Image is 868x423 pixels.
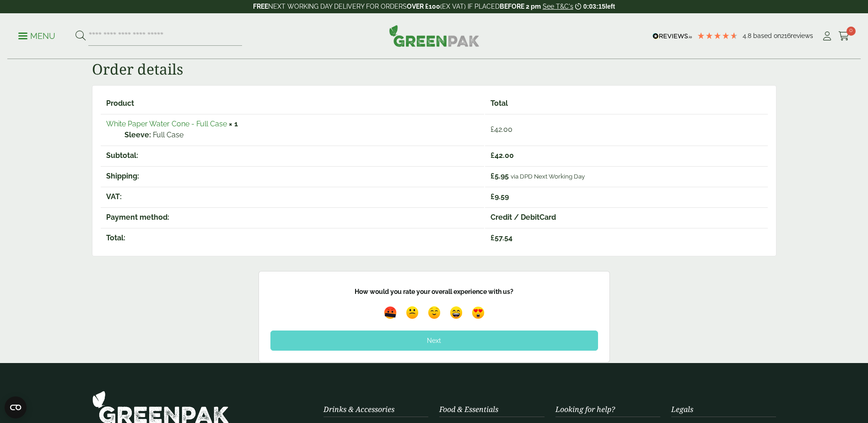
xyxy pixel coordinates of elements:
[101,187,484,206] th: VAT:
[743,32,753,39] span: 4.8
[500,3,541,10] strong: BEFORE 2 pm
[652,33,692,39] img: REVIEWS.io
[605,3,615,10] span: left
[101,207,484,227] th: Payment method:
[753,32,781,39] span: Based on
[491,233,495,242] span: £
[838,29,850,43] a: 0
[101,94,484,113] th: Product
[491,233,512,242] span: 57.54
[491,192,495,201] span: £
[838,32,850,41] i: Cart
[270,331,598,351] div: Next
[543,3,573,10] a: See T&C's
[389,25,480,47] img: GreenPak Supplies
[846,27,856,36] span: 0
[485,94,768,113] th: Total
[491,151,495,160] span: £
[101,166,484,186] th: Shipping:
[18,31,55,42] p: Menu
[491,125,494,134] span: £
[697,32,738,40] div: 4.79 Stars
[124,130,479,141] p: Full Case
[18,31,55,40] a: Menu
[491,151,514,160] span: 42.00
[791,32,813,39] span: reviews
[5,396,27,418] button: Open CMP widget
[101,146,484,165] th: Subtotal:
[404,304,421,321] img: emoji
[491,172,495,180] span: £
[781,32,791,39] span: 216
[491,125,512,134] bdi: 42.00
[583,3,605,10] span: 0:03:15
[382,304,399,321] img: emoji
[407,3,440,10] strong: OVER £100
[447,304,465,321] img: emoji
[92,60,776,78] h2: Order details
[821,32,833,41] i: My Account
[469,304,487,321] img: emoji
[106,119,227,128] a: White Paper Water Cone - Full Case
[253,3,268,10] strong: FREE
[229,119,238,128] strong: × 1
[491,192,509,201] span: 9.59
[511,173,585,180] small: via DPD Next Working Day
[124,130,151,141] strong: Sleeve:
[485,207,768,227] td: Credit / DebitCard
[101,228,484,248] th: Total:
[426,304,443,321] img: emoji
[491,172,509,180] span: 5.95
